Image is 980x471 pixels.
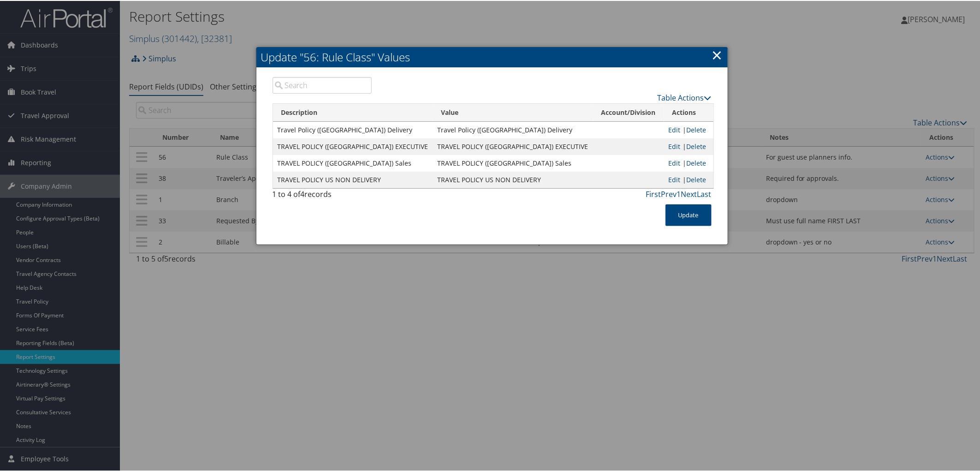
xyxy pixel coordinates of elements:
[273,154,433,171] td: TRAVEL POLICY ([GEOGRAPHIC_DATA]) Sales
[664,154,713,171] td: |
[687,125,707,133] a: Delete
[433,171,593,187] td: TRAVEL POLICY US NON DELIVERY
[273,188,372,203] div: 1 to 4 of records
[273,121,433,137] td: Travel Policy ([GEOGRAPHIC_DATA]) Delivery
[664,171,713,187] td: |
[273,137,433,154] td: TRAVEL POLICY ([GEOGRAPHIC_DATA]) EXECUTIVE
[669,141,681,150] a: Edit
[273,103,433,121] th: Description: activate to sort column descending
[593,103,664,121] th: Account/Division: activate to sort column ascending
[669,125,681,133] a: Edit
[273,171,433,187] td: TRAVEL POLICY US NON DELIVERY
[669,158,681,167] a: Edit
[697,188,712,198] a: Last
[433,154,593,171] td: TRAVEL POLICY ([GEOGRAPHIC_DATA]) Sales
[658,92,712,102] a: Table Actions
[433,103,593,121] th: Value: activate to sort column ascending
[677,188,681,198] a: 1
[687,174,707,183] a: Delete
[669,174,681,183] a: Edit
[664,137,713,154] td: |
[301,188,305,198] span: 4
[687,141,707,150] a: Delete
[433,137,593,154] td: TRAVEL POLICY ([GEOGRAPHIC_DATA]) EXECUTIVE
[664,103,713,121] th: Actions
[681,188,697,198] a: Next
[273,76,372,93] input: Search
[433,121,593,137] td: Travel Policy ([GEOGRAPHIC_DATA]) Delivery
[256,46,728,66] h2: Update "56: Rule Class" Values
[712,45,723,63] a: ×
[661,188,677,198] a: Prev
[687,158,707,167] a: Delete
[664,121,713,137] td: |
[665,203,712,225] button: Update
[646,188,661,198] a: First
